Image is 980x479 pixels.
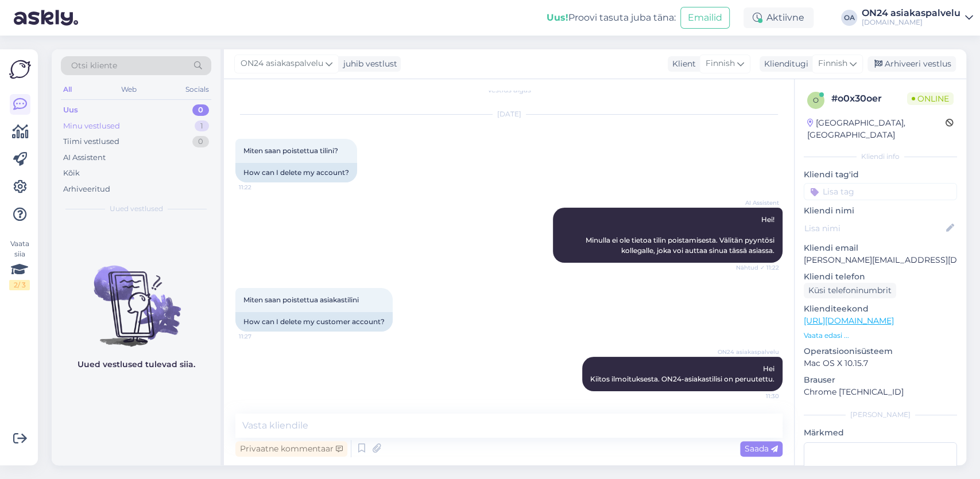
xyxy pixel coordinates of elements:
div: Privaatne kommentaar [235,441,347,457]
span: Finnish [706,57,735,70]
p: [PERSON_NAME][EMAIL_ADDRESS][DOMAIN_NAME] [804,254,957,266]
p: Uued vestlused tulevad siia. [78,359,195,371]
div: Proovi tasuta juba täna: [547,11,676,25]
div: [PERSON_NAME] [804,410,957,420]
p: Kliendi telefon [804,271,957,283]
div: How can I delete my account? [235,163,357,182]
div: Minu vestlused [63,120,120,132]
span: 11:27 [239,332,282,341]
div: ON24 asiakaspalvelu [862,9,960,18]
p: Operatsioonisüsteem [804,345,957,357]
p: Mac OS X 10.15.7 [804,357,957,369]
span: Online [907,92,954,105]
div: 1 [195,120,209,132]
div: Aktiivne [743,7,814,28]
p: Kliendi nimi [804,205,957,217]
div: Klient [668,58,696,70]
div: Kliendi info [804,151,957,162]
p: Brauser [804,374,957,386]
div: Uus [63,104,78,116]
p: Klienditeekond [804,303,957,315]
div: juhib vestlust [339,58,397,70]
div: Tiimi vestlused [63,136,119,147]
span: AI Assistent [736,198,779,207]
span: 11:22 [239,183,282,192]
span: Saada [745,443,778,454]
div: AI Assistent [63,152,106,163]
div: 0 [192,104,209,116]
span: Miten saan poistettua asiakastilini [243,295,359,304]
p: Chrome [TECHNICAL_ID] [804,386,957,398]
div: Socials [183,82,211,97]
div: Vaata siia [9,239,30,290]
p: Kliendi tag'id [804,169,957,181]
span: ON24 asiakaspalvelu [718,348,779,356]
div: 2 / 3 [9,280,30,290]
div: How can I delete my customer account? [235,312,393,332]
p: Vaata edasi ... [804,330,957,341]
span: ON24 asiakaspalvelu [241,57,323,70]
span: Miten saan poistettua tilini? [243,146,338,155]
div: Web [119,82,139,97]
span: o [813,96,819,104]
input: Lisa tag [804,183,957,200]
div: [DATE] [235,109,783,119]
div: OA [841,10,857,26]
img: Askly Logo [9,59,31,80]
div: [GEOGRAPHIC_DATA], [GEOGRAPHIC_DATA] [807,117,946,141]
span: Otsi kliente [71,60,117,72]
a: ON24 asiakaspalvelu[DOMAIN_NAME] [862,9,973,27]
img: No chats [52,245,220,348]
span: 11:30 [736,392,779,400]
div: Kõik [63,168,80,179]
div: Küsi telefoninumbrit [804,283,896,298]
input: Lisa nimi [804,222,944,235]
b: Uus! [547,12,568,23]
div: Arhiveeri vestlus [867,56,956,72]
button: Emailid [680,7,730,29]
div: Klienditugi [760,58,808,70]
div: # o0x30oer [831,92,907,106]
div: 0 [192,136,209,147]
a: [URL][DOMAIN_NAME] [804,316,894,326]
span: Finnish [818,57,847,70]
span: Uued vestlused [110,204,163,214]
p: Märkmed [804,427,957,439]
p: Kliendi email [804,242,957,254]
span: Nähtud ✓ 11:22 [736,263,779,272]
div: [DOMAIN_NAME] [862,18,960,27]
div: All [61,82,74,97]
div: Arhiveeritud [63,184,110,195]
